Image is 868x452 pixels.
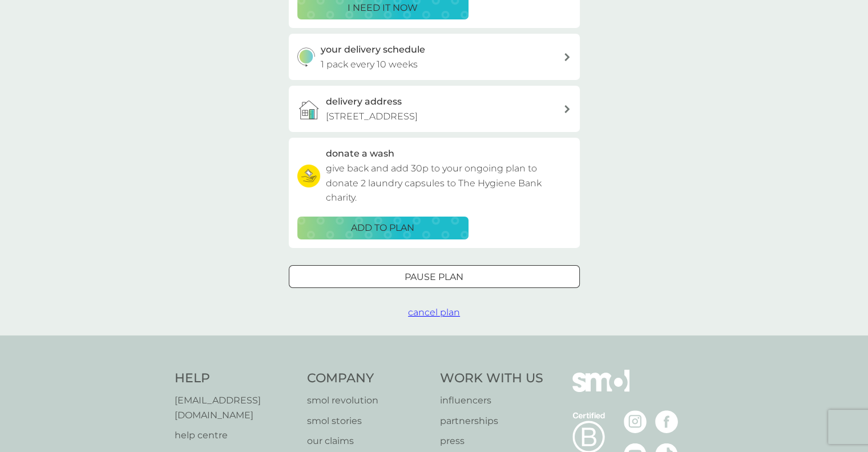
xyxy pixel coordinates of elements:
h4: Company [307,370,429,387]
a: smol revolution [307,393,429,408]
button: ADD TO PLAN [297,217,469,239]
p: ADD TO PLAN [351,221,414,235]
a: delivery address[STREET_ADDRESS] [289,86,580,132]
img: visit the smol Instagram page [624,410,647,433]
a: influencers [440,393,543,408]
a: press [440,434,543,449]
span: cancel plan [408,307,460,318]
button: Pause plan [289,265,580,288]
a: our claims [307,434,429,449]
a: partnerships [440,414,543,429]
h4: Help [175,370,296,387]
h4: Work With Us [440,370,543,387]
h3: donate a wash [326,146,394,161]
p: [STREET_ADDRESS] [326,109,418,124]
a: smol stories [307,414,429,429]
p: Pause plan [405,270,463,285]
p: give back and add 30p to your ongoing plan to donate 2 laundry capsules to The Hygiene Bank charity. [326,161,571,205]
h3: delivery address [326,94,402,109]
img: smol [572,370,629,409]
img: visit the smol Facebook page [655,410,678,433]
a: [EMAIL_ADDRESS][DOMAIN_NAME] [175,393,296,422]
a: help centre [175,428,296,443]
p: 1 pack every 10 weeks [321,57,418,72]
h3: your delivery schedule [321,42,425,57]
p: i need it now [348,1,418,15]
button: cancel plan [408,305,460,320]
button: your delivery schedule1 pack every 10 weeks [289,34,580,80]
